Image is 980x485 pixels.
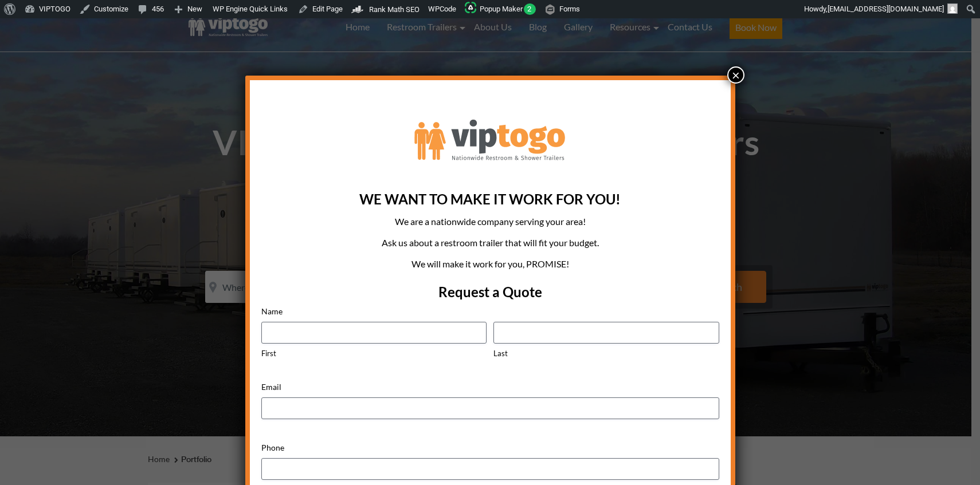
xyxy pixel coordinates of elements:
[493,348,719,359] label: Last
[727,66,744,84] button: Close
[404,94,576,180] img: viptogo logo
[359,191,621,207] strong: We Want To Make It Work For You!
[828,5,944,13] span: [EMAIL_ADDRESS][DOMAIN_NAME]
[261,381,719,393] label: Email
[264,212,716,231] p: We are a nationwide company serving your area!
[261,306,283,317] legend: Name
[438,283,542,300] strong: Request a Quote
[264,234,716,252] p: Ask us about a restroom trailer that will fit your budget.
[261,348,487,359] label: First
[369,5,420,14] span: Rank Math SEO
[261,442,719,454] label: Phone
[264,255,716,273] p: We will make it work for you, PROMISE!
[524,3,536,15] span: 2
